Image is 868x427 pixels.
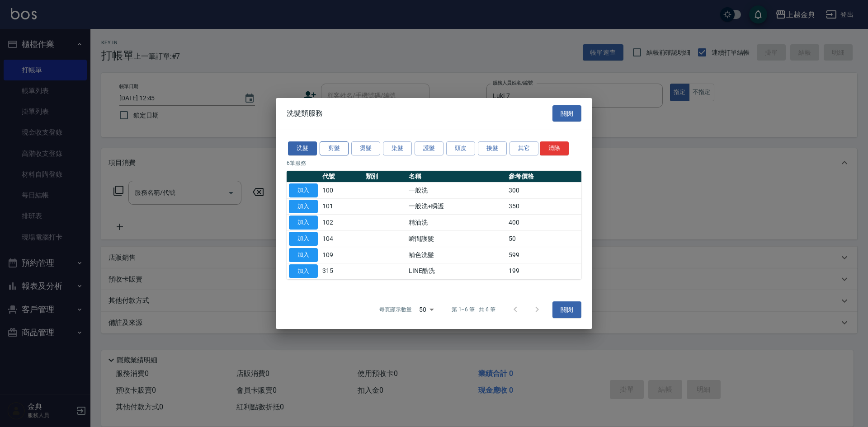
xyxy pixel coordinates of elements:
td: 400 [506,215,581,231]
td: 599 [506,247,581,263]
td: 一般洗+瞬護 [406,198,506,215]
button: 染髮 [383,141,412,155]
td: 瞬間護髮 [406,231,506,247]
button: 加入 [289,264,318,278]
td: LINE酷洗 [406,263,506,279]
button: 加入 [289,216,318,230]
td: 精油洗 [406,215,506,231]
td: 199 [506,263,581,279]
td: 50 [506,231,581,247]
td: 102 [320,215,363,231]
th: 代號 [320,171,363,183]
button: 頭皮 [446,141,475,155]
button: 加入 [289,248,318,262]
button: 加入 [289,232,318,246]
button: 清除 [540,141,569,155]
td: 100 [320,182,363,198]
button: 洗髮 [288,141,317,155]
th: 參考價格 [506,171,581,183]
p: 每頁顯示數量 [379,305,412,314]
button: 剪髮 [320,141,349,155]
p: 6 筆服務 [287,159,581,167]
th: 類別 [363,171,407,183]
td: 300 [506,182,581,198]
td: 350 [506,198,581,215]
td: 104 [320,231,363,247]
span: 洗髮類服務 [287,109,323,118]
p: 第 1–6 筆 共 6 筆 [452,305,495,314]
button: 接髮 [478,141,507,155]
button: 其它 [509,141,538,155]
button: 加入 [289,183,318,197]
button: 關閉 [552,301,581,318]
td: 315 [320,263,363,279]
td: 109 [320,247,363,263]
td: 101 [320,198,363,215]
td: 一般洗 [406,182,506,198]
td: 補色洗髮 [406,247,506,263]
button: 護髮 [415,141,443,155]
button: 關閉 [552,105,581,122]
th: 名稱 [406,171,506,183]
button: 燙髮 [351,141,380,155]
button: 加入 [289,200,318,214]
div: 50 [415,297,437,322]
